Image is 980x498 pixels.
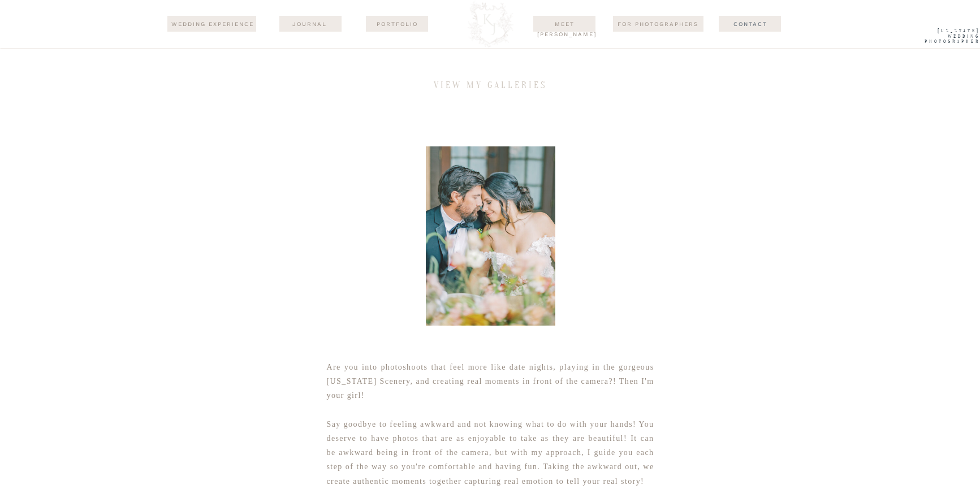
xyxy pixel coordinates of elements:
p: Are you into photoshoots that feel more like date nights, playing in the gorgeous [US_STATE] Scen... [327,360,654,475]
a: Portfolio [370,19,425,28]
a: Meet [PERSON_NAME] [537,19,592,28]
a: wedding experience [170,19,256,29]
a: journal [282,19,337,28]
h3: view my galleries [425,80,556,92]
a: For Photographers [613,19,703,28]
a: [US_STATE] WEdding Photographer [907,28,980,47]
a: Contact [711,19,790,28]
